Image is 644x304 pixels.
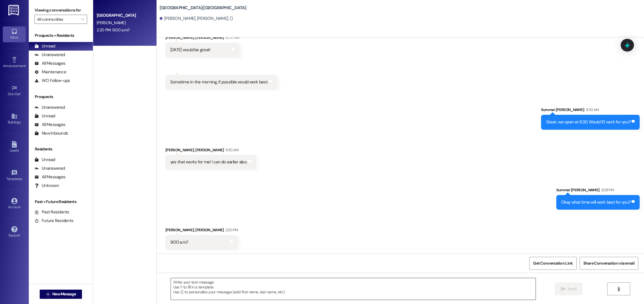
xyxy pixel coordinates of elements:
[616,287,621,291] i: 
[561,287,565,291] i: 
[40,290,82,299] button: New Message
[37,15,78,24] input: All communities
[224,227,238,233] div: 2:20 PM
[170,79,268,85] div: Sometime in the morning, if possible would work best.
[3,168,26,183] a: Templates •
[561,199,631,205] div: Okay what time will work best for you?
[35,6,87,15] label: Viewing conversations for
[224,147,239,153] div: 11:30 AM
[35,69,66,75] div: Maintenance
[3,196,26,212] a: Account
[35,52,65,58] div: Unanswered
[35,174,65,180] div: All Messages
[224,35,240,41] div: 10:57 AM
[533,260,573,266] span: Get Conversation Link
[3,83,26,99] a: Site Visit •
[3,26,26,42] a: Inbox
[541,107,640,115] div: Summer [PERSON_NAME]
[35,78,70,84] div: WO Follow-ups
[170,239,188,245] div: 9:00 a.m.?
[165,147,256,155] div: [PERSON_NAME]. [PERSON_NAME]
[29,94,93,100] div: Prospects
[35,43,55,49] div: Unread
[35,183,59,189] div: Unknown
[97,12,150,18] div: [GEOGRAPHIC_DATA]
[8,5,20,16] img: ResiDesk Logo
[22,176,23,180] span: •
[26,63,26,67] span: •
[29,146,93,152] div: Residents
[35,130,68,136] div: New Inbounds
[600,187,614,193] div: 2:08 PM
[580,257,638,270] button: Share Conversation via email
[165,35,240,43] div: [PERSON_NAME]. [PERSON_NAME]
[160,16,233,22] div: [PERSON_NAME]. [PERSON_NAME]. ()
[29,199,93,205] div: Past + Future Residents
[29,32,93,39] div: Prospects + Residents
[567,286,576,292] span: Send
[170,159,247,165] div: yes that works for me! I can do earlier also.
[529,257,576,270] button: Get Conversation Link
[21,91,22,95] span: •
[81,17,84,22] i: 
[97,20,125,25] span: [PERSON_NAME]
[583,260,635,266] span: Share Conversation via email
[555,282,583,295] button: Send
[165,227,238,235] div: [PERSON_NAME]. [PERSON_NAME]
[35,122,65,128] div: All Messages
[35,218,73,224] div: Future Residents
[3,139,26,155] a: Leads
[3,111,26,127] a: Buildings
[3,224,26,240] a: Support
[35,60,65,66] div: All Messages
[160,5,246,11] b: [GEOGRAPHIC_DATA]: [GEOGRAPHIC_DATA]
[170,47,211,53] div: [DATE] would be great!
[52,291,76,297] span: New Message
[35,104,65,110] div: Unanswered
[97,27,130,32] div: 2:20 PM: 9:00 a.m.?
[35,113,55,119] div: Unread
[546,119,631,125] div: Great, we open at 8:30. Would 10 work for you?
[46,292,50,297] i: 
[35,209,69,215] div: Past Residents
[35,165,65,171] div: Unanswered
[556,187,640,195] div: Summer [PERSON_NAME]
[35,157,55,163] div: Unread
[584,107,599,113] div: 11:30 AM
